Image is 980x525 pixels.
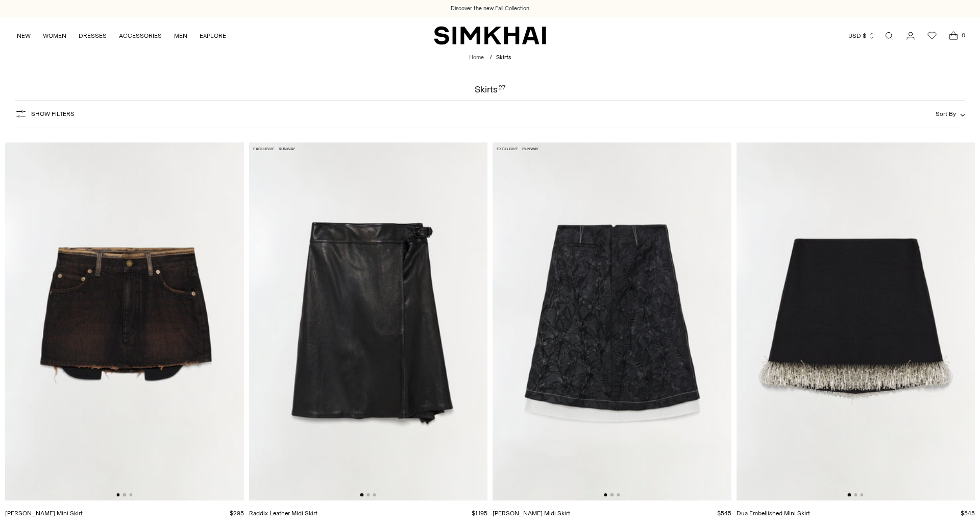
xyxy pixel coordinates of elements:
[116,493,119,496] button: Go to slide 1
[79,25,107,47] a: DRESSES
[31,110,75,117] span: Show Filters
[496,54,511,61] span: Skirts
[922,26,942,46] a: Wishlist
[249,142,488,500] img: Raddix Leather Midi Skirt
[129,493,132,496] button: Go to slide 3
[737,142,975,500] img: Dua Embellished Mini Skirt
[451,5,529,13] a: Discover the new Fall Collection
[493,510,570,517] a: [PERSON_NAME] Midi Skirt
[617,493,620,496] button: Go to slide 3
[123,493,126,496] button: Go to slide 2
[469,54,484,61] a: Home
[15,106,75,122] button: Show Filters
[5,510,83,517] a: [PERSON_NAME] Mini Skirt
[119,25,162,47] a: ACCESSORIES
[943,26,964,46] a: Open cart modal
[860,493,863,496] button: Go to slide 3
[737,510,810,517] a: Dua Embellished Mini Skirt
[493,142,731,500] img: Vionna Jacquard Midi Skirt
[5,142,244,500] img: Sally Denim Mini Skirt
[610,493,614,496] button: Go to slide 2
[200,25,226,47] a: EXPLORE
[959,31,968,40] span: 0
[900,26,921,46] a: Go to the account page
[936,108,965,120] button: Sort By
[469,54,511,62] nav: breadcrumbs
[848,25,875,47] button: USD $
[366,493,370,496] button: Go to slide 2
[604,493,607,496] button: Go to slide 1
[499,85,505,94] div: 27
[373,493,376,496] button: Go to slide 3
[936,110,956,117] span: Sort By
[489,54,492,62] div: /
[249,510,317,517] a: Raddix Leather Midi Skirt
[174,25,187,47] a: MEN
[434,26,546,45] a: SIMKHAI
[854,493,857,496] button: Go to slide 2
[848,493,851,496] button: Go to slide 1
[475,85,505,94] h1: Skirts
[879,26,899,46] a: Open search modal
[17,25,31,47] a: NEW
[360,493,363,496] button: Go to slide 1
[43,25,66,47] a: WOMEN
